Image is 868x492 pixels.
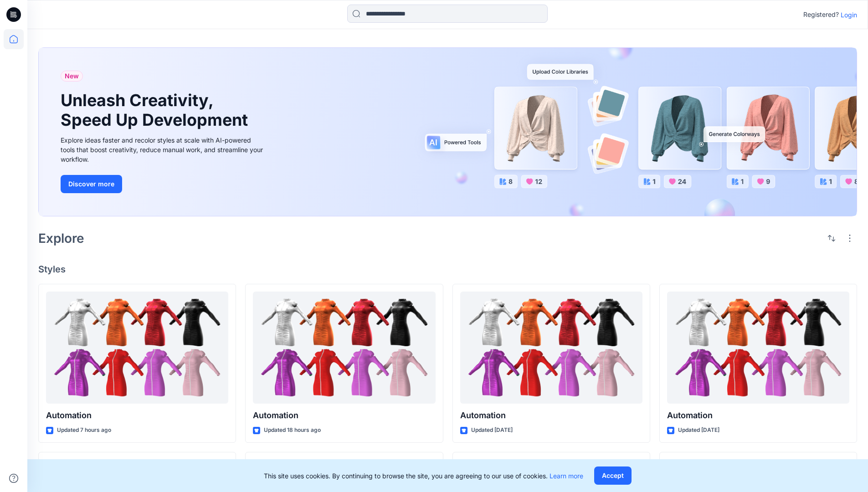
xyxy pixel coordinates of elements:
[253,292,435,404] a: Automation
[253,409,435,422] p: Automation
[803,9,839,20] p: Registered?
[264,471,583,481] p: This site uses cookies. By continuing to browse the site, you are agreeing to our use of cookies.
[46,409,228,422] p: Automation
[667,409,849,422] p: Automation
[65,71,79,82] span: New
[667,292,849,404] a: Automation
[550,472,583,480] a: Learn more
[594,466,632,485] button: Accept
[46,292,228,404] a: Automation
[460,409,642,422] p: Automation
[38,231,84,246] h2: Explore
[841,10,857,20] p: Login
[61,91,252,130] h1: Unleash Creativity, Speed Up Development
[61,175,122,193] button: Discover more
[264,425,321,435] p: Updated 18 hours ago
[471,425,513,435] p: Updated [DATE]
[460,292,642,404] a: Automation
[61,175,266,193] a: Discover more
[38,264,857,275] h4: Styles
[57,425,111,435] p: Updated 7 hours ago
[61,135,266,164] div: Explore ideas faster and recolor styles at scale with AI-powered tools that boost creativity, red...
[678,425,719,435] p: Updated [DATE]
